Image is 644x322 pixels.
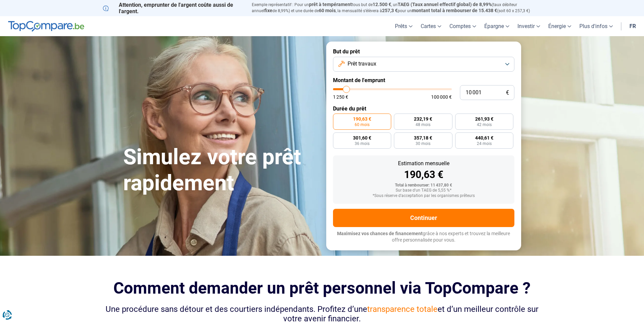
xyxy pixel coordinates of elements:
a: Comptes [445,16,480,36]
a: Prêts [391,16,417,36]
div: *Sous réserve d'acceptation par les organismes prêteurs [338,194,509,198]
span: 100 000 € [431,95,452,99]
h1: Simulez votre prêt rapidement [123,144,318,196]
span: Maximisez vos chances de financement [337,231,423,236]
a: Cartes [417,16,445,36]
button: Continuer [333,209,514,227]
span: 1 250 € [333,95,348,99]
a: Épargne [480,16,513,36]
span: 440,61 € [475,135,493,140]
div: Sur base d'un TAEG de 5,55 %* [338,188,509,193]
span: 261,93 € [475,117,493,121]
h2: Comment demander un prêt personnel via TopCompare ? [103,279,541,297]
span: 42 mois [477,123,492,127]
span: montant total à rembourser de 15.438 € [412,8,497,13]
a: fr [625,16,640,36]
span: 12.500 € [373,2,391,7]
button: Prêt travaux [333,57,514,72]
a: Énergie [544,16,575,36]
span: 60 mois [319,8,336,13]
span: 301,60 € [353,135,371,140]
span: TAEG (Taux annuel effectif global) de 8,99% [398,2,492,7]
span: 60 mois [355,123,370,127]
span: € [506,90,509,96]
span: 190,63 € [353,117,371,121]
span: 232,19 € [414,117,432,121]
p: Exemple représentatif : Pour un tous but de , un (taux débiteur annuel de 8,99%) et une durée de ... [252,2,541,14]
span: 36 mois [355,142,370,146]
p: grâce à nos experts et trouvez la meilleure offre personnalisée pour vous. [333,230,514,244]
span: 30 mois [416,142,430,146]
span: prêt à tempérament [309,2,352,7]
div: Estimation mensuelle [338,161,509,166]
span: transparence totale [367,304,438,314]
label: Montant de l'emprunt [333,77,514,83]
label: But du prêt [333,48,514,55]
label: Durée du prêt [333,105,514,112]
p: Attention, emprunter de l'argent coûte aussi de l'argent. [103,2,244,15]
span: 48 mois [416,123,430,127]
div: Total à rembourser: 11 437,80 € [338,183,509,188]
div: 190,63 € [338,170,509,180]
a: Plus d'infos [575,16,617,36]
span: Prêt travaux [348,60,376,68]
a: Investir [513,16,544,36]
span: 24 mois [477,142,492,146]
img: TopCompare [8,21,84,32]
span: 357,18 € [414,135,432,140]
span: 257,3 € [382,8,398,13]
span: fixe [264,8,272,13]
